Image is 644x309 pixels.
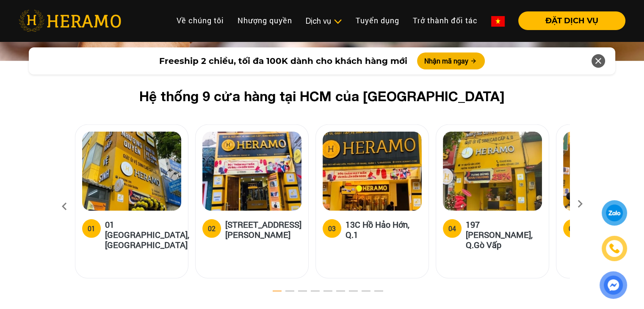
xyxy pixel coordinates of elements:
[231,11,299,30] a: Nhượng quyền
[323,132,422,211] img: heramo-13c-ho-hao-hon-quan-1
[349,11,406,30] a: Tuyển dụng
[202,132,301,211] img: heramo-18a-71-nguyen-thi-minh-khai-quan-1
[105,219,189,250] h5: 01 [GEOGRAPHIC_DATA], [GEOGRAPHIC_DATA]
[448,223,456,234] div: 04
[318,289,326,298] button: 5
[511,17,625,25] a: ĐẶT DỊCH VỤ
[267,289,276,298] button: 1
[280,289,288,298] button: 2
[356,289,365,298] button: 8
[159,55,407,67] span: Freeship 2 chiều, tối đa 100K dành cho khách hàng mới
[345,219,422,240] h5: 13C Hồ Hảo Hớn, Q.1
[88,223,95,234] div: 01
[343,289,352,298] button: 7
[417,52,485,69] button: Nhận mã ngay
[208,223,216,234] div: 02
[305,289,314,298] button: 4
[306,15,342,27] div: Dịch vụ
[328,223,336,234] div: 03
[333,17,342,26] img: subToggleIcon
[225,219,301,240] h5: [STREET_ADDRESS][PERSON_NAME]
[293,289,301,298] button: 3
[82,132,181,211] img: heramo-01-truong-son-quan-tan-binh
[443,132,542,211] img: heramo-197-nguyen-van-luong
[406,11,484,30] a: Trở thành đối tác
[491,16,505,27] img: vn-flag.png
[19,10,121,32] img: heramo-logo.png
[610,244,619,253] img: phone-icon
[569,223,576,234] div: 05
[518,11,625,30] button: ĐẶT DỊCH VỤ
[88,88,556,104] h2: Hệ thống 9 cửa hàng tại HCM của [GEOGRAPHIC_DATA]
[331,289,339,298] button: 6
[170,11,231,30] a: Về chúng tôi
[603,237,626,260] a: phone-icon
[466,219,542,250] h5: 197 [PERSON_NAME], Q.Gò Vấp
[369,289,377,298] button: 9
